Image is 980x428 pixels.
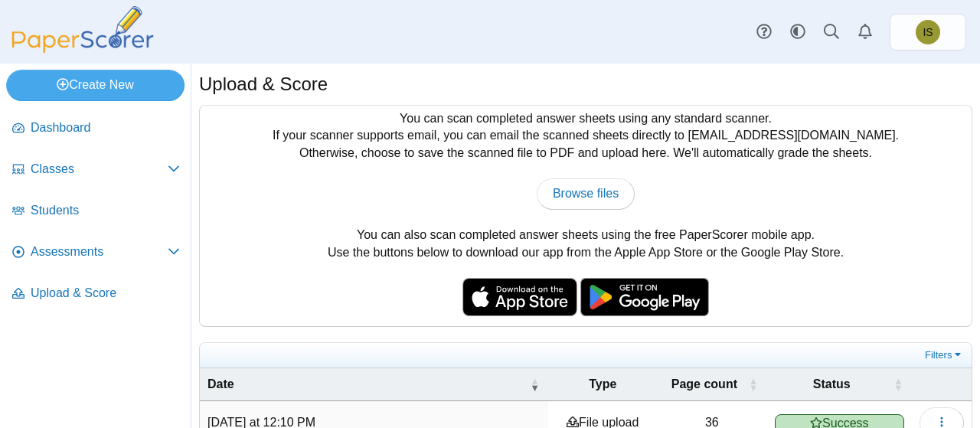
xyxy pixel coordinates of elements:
[207,377,234,390] span: Date
[6,42,159,55] a: PaperScorer
[890,14,966,51] a: Isaiah Sexton
[6,152,186,188] a: Classes
[916,20,940,44] span: Isaiah Sexton
[923,27,933,38] span: Isaiah Sexton
[6,234,186,271] a: Assessments
[537,178,635,209] a: Browse files
[6,110,186,147] a: Dashboard
[893,368,903,400] span: Status : Activate to sort
[199,71,328,97] h1: Upload & Score
[921,348,968,363] a: Filters
[6,70,185,100] a: Create New
[6,276,186,312] a: Upload & Score
[6,6,159,53] img: PaperScorer
[813,377,851,390] span: Status
[749,368,758,400] span: Page count : Activate to sort
[200,106,972,326] div: You can scan completed answer sheets using any standard scanner. If your scanner supports email, ...
[848,15,882,49] a: Alerts
[580,278,709,316] img: google-play-badge.png
[553,187,619,200] span: Browse files
[671,377,737,390] span: Page count
[31,119,180,136] span: Dashboard
[31,285,180,302] span: Upload & Score
[462,278,577,316] img: apple-store-badge.svg
[31,243,168,260] span: Assessments
[6,193,186,230] a: Students
[31,161,168,178] span: Classes
[589,377,616,390] span: Type
[31,202,180,219] span: Students
[530,368,539,400] span: Date : Activate to remove sorting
